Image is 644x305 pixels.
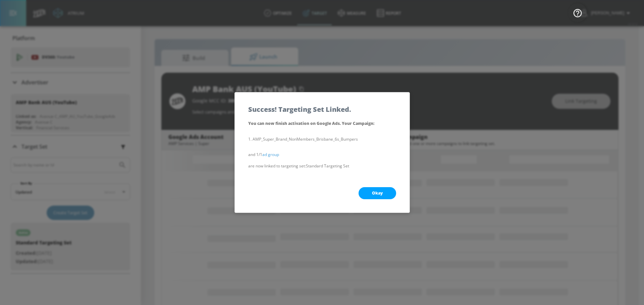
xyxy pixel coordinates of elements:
[248,120,396,128] p: You can now finish activation on Google Ads. Your Campaign :
[372,190,383,196] span: Okay
[262,152,279,157] a: ad group
[248,106,351,113] h5: Success! Targeting Set Linked.
[359,187,396,199] button: Okay
[248,162,396,170] p: are now linked to targeting set: Standard Targeting Set
[248,136,396,143] li: AMP_Super_Brand_NonMembers_Brisbane_6s_Bumpers
[248,151,396,158] p: and 1/1
[568,3,587,22] button: Open Resource Center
